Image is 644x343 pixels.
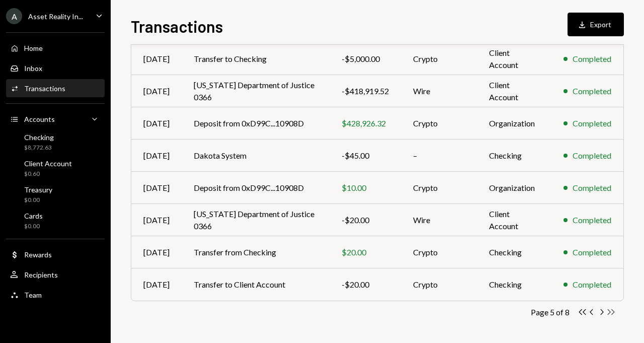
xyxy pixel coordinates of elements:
td: Organization [477,107,551,140]
div: $0.60 [24,170,72,178]
a: Cards$0.00 [6,209,105,233]
div: Accounts [24,115,55,123]
td: Deposit from 0xD99C...10908D [182,107,330,140]
div: $0.00 [24,196,52,204]
div: -$418,919.52 [342,85,389,97]
h1: Transactions [131,16,223,36]
div: [DATE] [143,150,170,162]
td: Crypto [401,236,477,268]
div: Client Account [24,159,72,168]
div: Rewards [24,250,52,259]
div: Completed [573,246,611,258]
td: Crypto [401,43,477,75]
td: Transfer to Client Account [182,268,330,301]
td: Client Account [477,75,551,107]
td: Crypto [401,268,477,301]
a: Team [6,286,105,304]
a: Transactions [6,79,105,97]
div: $0.00 [24,222,43,231]
a: Treasury$0.00 [6,182,105,207]
a: Checking$8,772.63 [6,130,105,154]
div: Page 5 of 8 [531,307,570,317]
td: Crypto [401,107,477,140]
div: -$20.00 [342,214,389,226]
a: Home [6,39,105,57]
div: Completed [573,150,611,162]
div: $20.00 [342,246,389,258]
div: A [6,8,22,24]
a: Accounts [6,110,105,128]
div: Completed [573,117,611,129]
td: Transfer to Checking [182,43,330,75]
div: Transactions [24,84,65,93]
td: Organization [477,172,551,204]
td: – [401,140,477,172]
td: Checking [477,236,551,268]
div: [DATE] [143,214,170,226]
div: Cards [24,212,43,220]
td: [US_STATE] Department of Justice 0366 [182,75,330,107]
div: $8,772.63 [24,144,54,152]
div: -$45.00 [342,150,389,162]
a: Client Account$0.60 [6,156,105,180]
td: Wire [401,75,477,107]
div: Completed [573,53,611,65]
td: Client Account [477,43,551,75]
td: Checking [477,268,551,301]
div: $428,926.32 [342,117,389,129]
td: Transfer from Checking [182,236,330,268]
div: Team [24,291,42,299]
td: [US_STATE] Department of Justice 0366 [182,204,330,236]
div: $10.00 [342,182,389,194]
div: [DATE] [143,246,170,258]
div: [DATE] [143,182,170,194]
div: Completed [573,85,611,97]
a: Recipients [6,265,105,284]
div: [DATE] [143,279,170,291]
div: Checking [24,133,54,142]
div: -$20.00 [342,279,389,291]
div: Treasury [24,185,52,194]
div: Inbox [24,64,42,73]
td: Deposit from 0xD99C...10908D [182,172,330,204]
a: Inbox [6,59,105,77]
div: Home [24,44,43,52]
div: Asset Reality In... [28,12,83,21]
div: -$5,000.00 [342,53,389,65]
button: Export [568,13,624,36]
td: Crypto [401,172,477,204]
td: Wire [401,204,477,236]
div: [DATE] [143,85,170,97]
td: Checking [477,140,551,172]
td: Dakota System [182,140,330,172]
td: Client Account [477,204,551,236]
div: Recipients [24,270,58,279]
a: Rewards [6,245,105,263]
div: Completed [573,214,611,226]
div: [DATE] [143,117,170,129]
div: Completed [573,182,611,194]
div: Completed [573,279,611,291]
div: [DATE] [143,53,170,65]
